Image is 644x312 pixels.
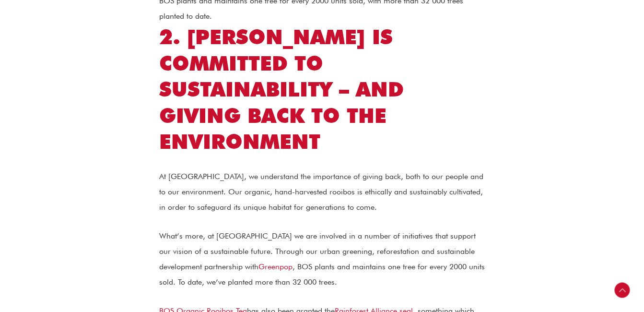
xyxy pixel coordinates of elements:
[258,262,293,271] a: Greenpop
[159,169,485,215] p: At [GEOGRAPHIC_DATA], we understand the importance of giving back, both to our people and to our ...
[159,24,485,155] h2: 2. [PERSON_NAME] is committed to sustainability – and giving back to the environment
[159,228,485,290] p: What’s more, at [GEOGRAPHIC_DATA] we are involved in a number of initiatives that support our vis...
